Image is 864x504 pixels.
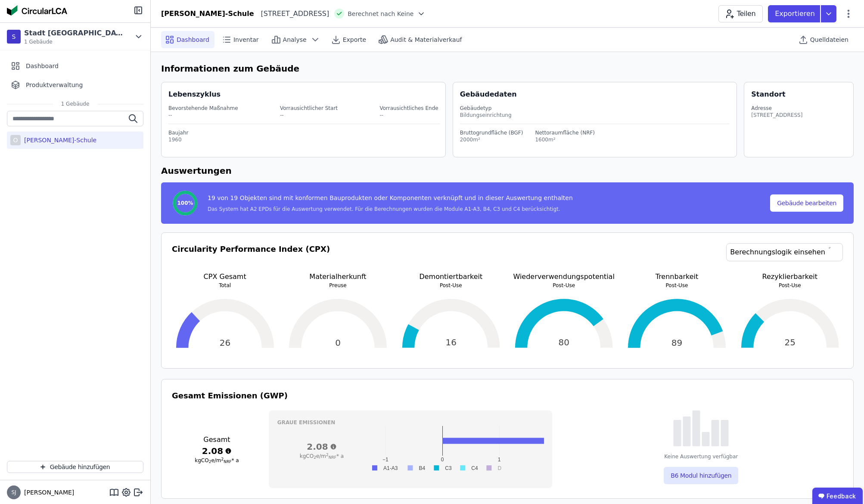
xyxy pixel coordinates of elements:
h3: Gesamt Emissionen (GWP) [172,390,843,402]
h6: Auswertungen [161,164,854,177]
p: Post-Use [624,282,730,289]
div: Stadt [GEOGRAPHIC_DATA] [24,28,123,38]
span: Berechnet nach Keine [348,9,413,18]
span: Produktverwaltung [26,81,83,89]
sub: NRF [224,460,231,464]
span: Quelldateien [810,35,848,44]
div: [PERSON_NAME]-Schule [161,9,254,19]
div: 2000m² [460,136,523,143]
div: Keine Auswertung verfügbar [664,453,738,460]
span: kgCO e/m * a [300,453,344,459]
p: Materialherkunft [285,272,391,282]
p: Wiederverwendungspotential [511,272,617,282]
span: kgCO e/m * a [195,457,239,463]
div: Bevorstehende Maßnahme [168,105,238,112]
div: [STREET_ADDRESS] [751,112,802,119]
div: -- [280,112,338,119]
span: 1 Gebäude [53,100,98,107]
div: Baujahr [168,129,440,136]
button: Gebäude bearbeiten [770,194,843,212]
div: Gebäudedaten [460,89,737,100]
p: Post-Use [511,282,617,289]
div: Lebenszyklus [168,89,221,100]
div: O [10,135,21,145]
span: 100% [177,200,193,207]
div: 19 von 19 Objekten sind mit konformen Bauprodukten oder Komponenten verknüpft und in dieser Auswe... [208,194,573,206]
span: Analyse [283,35,307,44]
h6: Informationen zum Gebäude [161,62,854,75]
span: [PERSON_NAME] [21,488,74,497]
div: Standort [751,89,785,100]
h3: 2.08 [277,441,366,453]
sup: 2 [326,453,329,457]
div: Bildungseinrichtung [460,112,730,119]
div: -- [168,112,238,119]
sub: NRF [329,455,336,460]
span: Audit & Materialverkauf [390,35,462,44]
div: Gebäudetyp [460,105,730,112]
span: Exporte [343,35,366,44]
h3: Graue Emissionen [277,419,544,426]
sub: 2 [314,455,316,460]
div: Nettoraumfläche (NRF) [535,129,595,136]
h3: Circularity Performance Index (CPX) [172,243,330,272]
img: Concular [7,5,67,16]
div: Bruttogrundfläche (BGF) [460,129,523,136]
button: Gebäude hinzufügen [7,461,143,473]
img: empty-state [673,410,729,446]
p: Post-Use [737,282,843,289]
div: Adresse [751,105,802,112]
h3: 2.08 [172,445,262,457]
p: Rezyklierbarkeit [737,272,843,282]
p: Trennbarkeit [624,272,730,282]
span: SJ [11,490,16,495]
h3: Gesamt [172,435,262,445]
a: Berechnungslogik einsehen [726,243,843,261]
div: Das System hat A2 EPDs für die Auswertung verwendet. Für die Berechnungen wurden die Module A1-A3... [208,206,573,213]
div: S [7,30,21,44]
sup: 2 [221,457,224,461]
span: Dashboard [177,35,209,44]
p: Exportieren [775,9,817,19]
span: Dashboard [26,62,59,70]
div: [STREET_ADDRESS] [254,9,329,19]
button: Teilen [718,5,763,22]
div: Vorrausichtlicher Start [280,105,338,112]
p: Demontiertbarkeit [398,272,504,282]
span: Inventar [233,35,259,44]
div: -- [379,112,438,119]
p: CPX Gesamt [172,272,278,282]
div: 1600m² [535,136,595,143]
p: Total [172,282,278,289]
div: 1960 [168,136,440,143]
span: 1 Gebäude [24,38,123,45]
div: [PERSON_NAME]-Schule [21,136,96,144]
sub: 2 [209,460,211,464]
div: Vorrausichtliches Ende [379,105,438,112]
button: B6 Modul hinzufügen [664,467,738,484]
p: Post-Use [398,282,504,289]
p: Preuse [285,282,391,289]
